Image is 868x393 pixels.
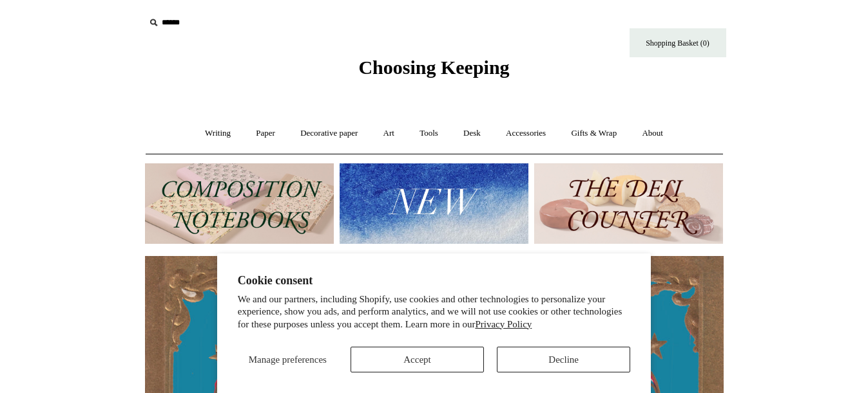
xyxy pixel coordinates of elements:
[193,116,242,151] a: Writing
[238,274,631,288] h2: Cookie consent
[408,116,450,151] a: Tools
[497,347,630,372] button: Decline
[534,163,723,244] img: The Deli Counter
[358,67,509,76] a: Choosing Keeping
[452,116,492,151] a: Desk
[340,163,528,244] img: New.jpg__PID:f73bdf93-380a-4a35-bcfe-7823039498e1
[372,116,406,151] a: Art
[238,293,631,331] p: We and our partners, including Shopify, use cookies and other technologies to personalize your ex...
[289,116,369,151] a: Decorative paper
[145,163,334,244] img: 202302 Composition ledgers.jpg__PID:69722ee6-fa44-49dd-a067-31375e5d54ec
[494,116,557,151] a: Accessories
[244,116,287,151] a: Paper
[630,116,675,151] a: About
[358,57,509,78] span: Choosing Keeping
[351,347,484,372] button: Accept
[238,347,338,372] button: Manage preferences
[559,116,628,151] a: Gifts & Wrap
[475,319,532,329] a: Privacy Policy
[630,28,726,57] a: Shopping Basket (0)
[249,354,327,365] span: Manage preferences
